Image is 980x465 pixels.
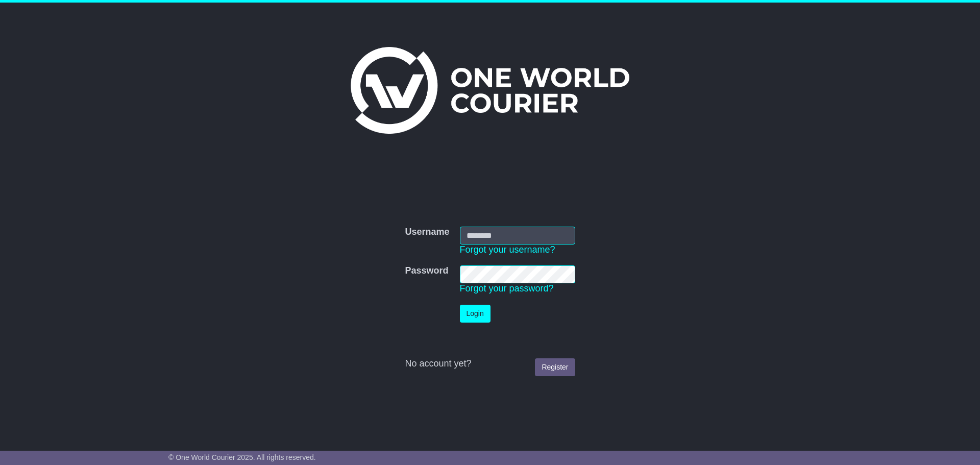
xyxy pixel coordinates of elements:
div: No account yet? [405,358,575,370]
span: © One World Courier 2025. All rights reserved. [168,453,316,461]
button: Login [460,305,491,323]
label: Username [405,227,449,238]
a: Register [535,358,575,376]
a: Forgot your password? [460,283,554,293]
img: One World [351,47,629,134]
a: Forgot your username? [460,244,555,255]
label: Password [405,265,448,277]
